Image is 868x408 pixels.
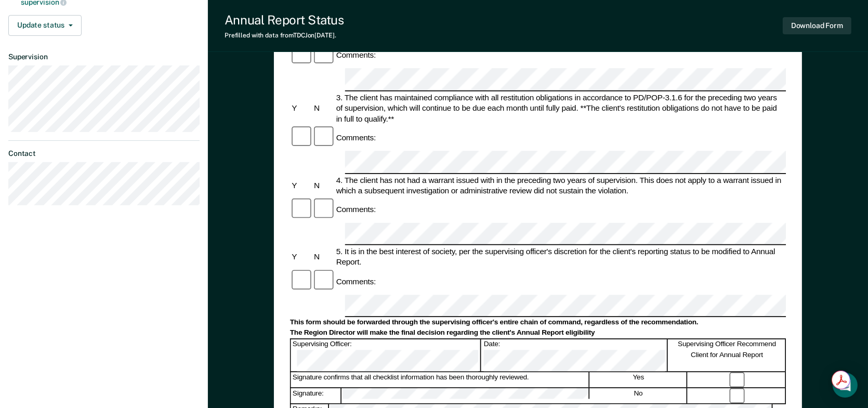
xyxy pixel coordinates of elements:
div: 5. It is in the best interest of society, per the supervising officer's discretion for the client... [334,246,786,268]
div: Yes [590,372,688,387]
div: Signature: [291,388,341,403]
div: N [312,252,335,263]
div: 4. The client has not had a warrant issued with in the preceding two years of supervision. This d... [334,175,786,196]
div: Comments: [334,50,377,61]
div: Prefilled with data from TDCJ on [DATE] . [225,32,344,39]
div: Y [290,180,312,191]
div: This form should be forwarded through the supervising officer's entire chain of command, regardle... [290,319,786,328]
div: Y [290,252,312,263]
dt: Supervision [8,52,200,61]
div: Supervising Officer: [291,339,481,371]
div: Comments: [334,276,377,287]
div: No [590,388,688,403]
div: Comments: [334,133,377,143]
button: Update status [8,15,82,36]
div: Y [290,103,312,114]
div: N [312,103,335,114]
div: Annual Report Status [225,12,344,28]
button: Download Form [783,17,851,34]
div: N [312,180,335,191]
div: Supervising Officer Recommend Client for Annual Report [669,339,786,371]
div: Date: [482,339,668,371]
div: Signature confirms that all checklist information has been thoroughly reviewed. [291,372,589,387]
div: 3. The client has maintained compliance with all restitution obligations in accordance to PD/POP-... [334,92,786,124]
dt: Contact [8,149,200,158]
div: The Region Director will make the final decision regarding the client's Annual Report eligibility [290,328,786,338]
div: Comments: [334,204,377,215]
